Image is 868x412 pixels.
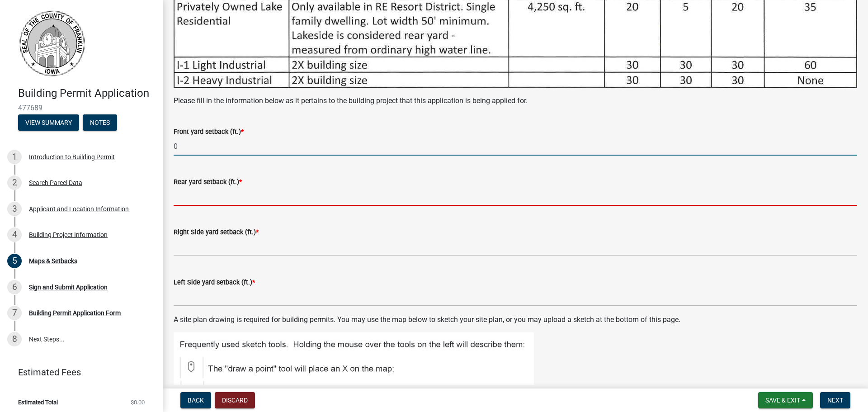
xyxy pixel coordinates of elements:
div: Building Project Information [29,232,108,238]
button: Discard [215,392,255,408]
span: Estimated Total [18,399,58,405]
span: 477689 [18,104,145,112]
label: Front yard setback (ft.) [174,129,244,135]
div: 7 [7,306,22,320]
div: 2 [7,175,22,190]
div: 1 [7,150,22,164]
p: Please fill in the information below as it pertains to the building project that this application... [174,95,857,106]
div: 5 [7,254,22,268]
button: Next [820,392,850,408]
div: Introduction to Building Permit [29,154,115,160]
div: Building Permit Application Form [29,310,121,316]
wm-modal-confirm: Notes [83,119,117,127]
wm-modal-confirm: Summary [18,119,79,127]
p: A site plan drawing is required for building permits. You may use the map below to sketch your si... [174,314,857,325]
div: Search Parcel Data [29,180,82,186]
span: Next [827,397,843,404]
span: Back [188,397,204,404]
button: Back [180,392,211,408]
div: 3 [7,202,22,216]
label: Right Side yard setback (ft.) [174,229,259,236]
div: Sign and Submit Application [29,284,108,290]
button: Notes [83,114,117,131]
button: Save & Exit [758,392,813,408]
button: View Summary [18,114,79,131]
div: Applicant and Location Information [29,206,129,212]
span: $0.00 [131,399,145,405]
a: Estimated Fees [7,363,148,381]
label: Rear yard setback (ft.) [174,179,242,185]
span: Save & Exit [765,397,800,404]
div: 4 [7,227,22,242]
div: 8 [7,332,22,346]
img: Franklin County, Iowa [18,9,86,77]
div: 6 [7,280,22,294]
h4: Building Permit Application [18,87,156,100]
div: Maps & Setbacks [29,258,77,264]
label: Left Side yard setback (ft.) [174,279,255,286]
